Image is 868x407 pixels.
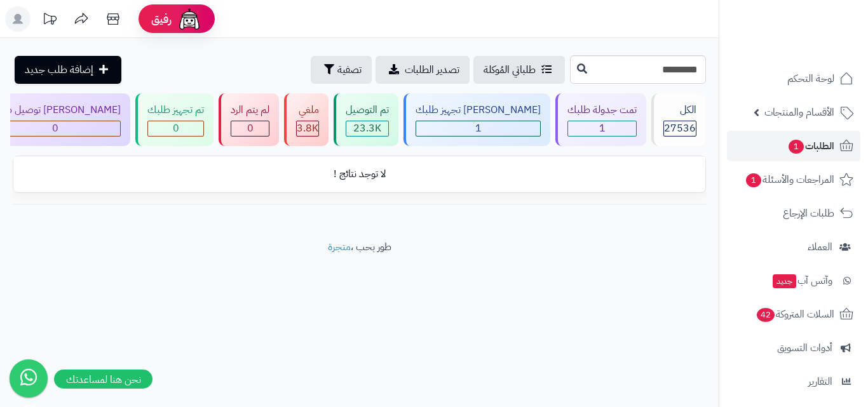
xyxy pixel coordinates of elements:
[133,93,216,146] a: تم تجهيز طلبك 0
[746,173,761,187] span: 1
[553,93,649,146] a: تمت جدولة طلبك 1
[771,272,832,290] span: وآتس آب
[727,63,860,94] a: لوحة التحكم
[177,6,202,32] img: ai-face.png
[567,103,637,117] div: تمت جدولة طلبك
[783,204,834,222] span: طلبات الإرجاع
[296,103,319,117] div: ملغي
[745,171,834,189] span: المراجعات والأسئلة
[297,121,318,136] span: 3.8K
[727,265,860,296] a: وآتس آبجديد
[173,121,179,136] span: 0
[151,11,172,27] span: رفيق
[764,103,834,121] span: الأقسام والمنتجات
[473,56,565,84] a: طلباتي المُوكلة
[789,140,804,154] span: 1
[416,121,540,136] div: 1
[757,308,775,322] span: 42
[401,93,553,146] a: [PERSON_NAME] تجهيز طلبك 1
[247,121,254,136] span: 0
[727,366,860,397] a: التقارير
[649,93,709,146] a: الكل27536
[727,333,860,363] a: أدوات التسويق
[773,274,796,288] span: جديد
[346,121,388,136] div: 23336
[231,103,269,117] div: لم يتم الرد
[663,103,696,117] div: الكل
[777,339,832,357] span: أدوات التسويق
[281,93,331,146] a: ملغي 3.8K
[34,6,65,35] a: تحديثات المنصة
[376,56,470,84] a: تصدير الطلبات
[484,62,536,77] span: طلباتي المُوكلة
[727,131,860,161] a: الطلبات1
[787,137,834,155] span: الطلبات
[568,121,636,136] div: 1
[148,121,203,136] div: 0
[756,305,834,323] span: السلات المتروكة
[727,232,860,262] a: العملاء
[216,93,281,146] a: لم يتم الرد 0
[331,93,401,146] a: تم التوصيل 23.3K
[328,239,351,255] a: متجرة
[353,121,381,136] span: 23.3K
[787,70,834,88] span: لوحة التحكم
[664,121,696,136] span: 27536
[231,121,269,136] div: 0
[13,157,705,192] td: لا توجد نتائج !
[25,62,93,77] span: إضافة طلب جديد
[311,56,372,84] button: تصفية
[346,103,389,117] div: تم التوصيل
[727,299,860,330] a: السلات المتروكة42
[15,56,121,84] a: إضافة طلب جديد
[808,373,832,390] span: التقارير
[475,121,482,136] span: 1
[337,62,362,77] span: تصفية
[727,198,860,229] a: طلبات الإرجاع
[147,103,204,117] div: تم تجهيز طلبك
[297,121,318,136] div: 3826
[727,164,860,195] a: المراجعات والأسئلة1
[599,121,606,136] span: 1
[52,121,58,136] span: 0
[808,238,832,256] span: العملاء
[405,62,459,77] span: تصدير الطلبات
[416,103,541,117] div: [PERSON_NAME] تجهيز طلبك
